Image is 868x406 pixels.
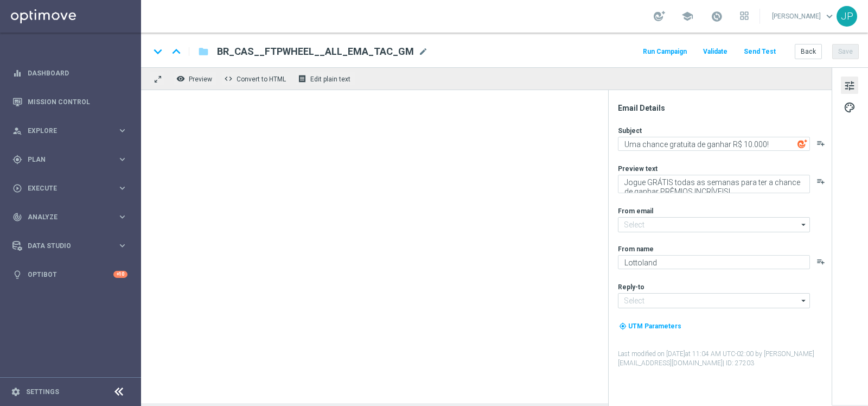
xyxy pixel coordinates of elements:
span: Plan [28,156,117,163]
button: gps_fixed Plan keyboard_arrow_right [12,155,128,164]
i: gps_fixed [12,155,22,164]
button: Mission Control [12,98,128,106]
span: school [681,10,693,22]
span: Analyze [28,214,117,220]
button: receipt Edit plain text [295,72,355,86]
span: Explore [28,128,117,134]
button: Back [795,44,822,59]
input: Select [618,293,810,308]
span: Validate [703,48,727,55]
i: receipt [298,74,307,83]
i: keyboard_arrow_up [168,43,184,60]
div: Optibot [12,260,127,289]
i: keyboard_arrow_right [117,212,127,222]
div: Analyze [12,212,117,222]
button: Run Campaign [641,45,688,59]
a: Settings [26,389,59,395]
i: lightbulb [12,270,22,280]
span: tune [844,79,856,93]
div: Dashboard [12,59,127,87]
i: keyboard_arrow_right [117,183,127,193]
button: Send Test [742,45,777,59]
div: +10 [113,271,127,278]
button: Data Studio keyboard_arrow_right [12,242,128,250]
button: palette [841,98,858,116]
img: optiGenie.svg [797,139,807,149]
button: playlist_add [816,177,825,186]
span: Edit plain text [310,75,350,83]
div: JP [837,6,857,27]
label: From email [618,207,653,215]
div: Explore [12,126,117,136]
label: Last modified on [DATE] at 11:04 AM UTC-02:00 by [PERSON_NAME][EMAIL_ADDRESS][DOMAIN_NAME] [618,350,831,368]
i: remove_red_eye [176,74,185,83]
div: Mission Control [12,87,127,116]
a: Optibot [28,260,113,289]
span: Execute [28,185,117,192]
a: [PERSON_NAME]keyboard_arrow_down [771,8,837,24]
button: my_location UTM Parameters [618,320,682,332]
div: Execute [12,183,117,193]
button: playlist_add [816,257,825,266]
span: keyboard_arrow_down [824,10,835,22]
i: keyboard_arrow_down [150,43,166,60]
span: Preview [189,75,212,83]
button: lightbulb Optibot +10 [12,270,128,279]
i: settings [11,387,21,397]
span: BR_CAS__FTPWHEEL__ALL_EMA_TAC_GM [217,45,414,58]
label: Preview text [618,164,658,173]
span: mode_edit [418,47,428,56]
div: Plan [12,155,117,164]
button: remove_red_eye Preview [174,72,217,86]
i: play_circle_outline [12,183,22,193]
i: arrow_drop_down [799,294,809,308]
button: playlist_add [816,139,825,148]
i: arrow_drop_down [799,218,809,232]
label: From name [618,245,654,253]
button: track_changes Analyze keyboard_arrow_right [12,213,128,221]
button: Validate [701,45,729,59]
i: person_search [12,126,22,136]
span: code [224,74,233,83]
button: Save [832,44,859,59]
a: Mission Control [28,87,127,116]
i: keyboard_arrow_right [117,240,127,251]
div: Data Studio [12,241,117,251]
i: track_changes [12,212,22,222]
label: Reply-to [618,283,644,291]
label: Subject [618,126,642,135]
button: play_circle_outline Execute keyboard_arrow_right [12,184,128,193]
button: equalizer Dashboard [12,69,128,78]
span: | ID: 27203 [723,359,754,367]
button: tune [841,77,858,94]
a: Dashboard [28,59,127,87]
button: folder [197,43,210,60]
i: folder [198,45,209,58]
button: person_search Explore keyboard_arrow_right [12,126,128,135]
i: keyboard_arrow_right [117,125,127,136]
span: UTM Parameters [628,322,681,330]
button: code Convert to HTML [221,72,291,86]
div: Email Details [618,103,831,113]
span: Data Studio [28,243,117,249]
i: equalizer [12,68,22,78]
i: my_location [619,322,627,330]
i: keyboard_arrow_right [117,154,127,164]
input: Select [618,217,810,232]
span: Convert to HTML [237,75,286,83]
span: palette [844,100,856,115]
